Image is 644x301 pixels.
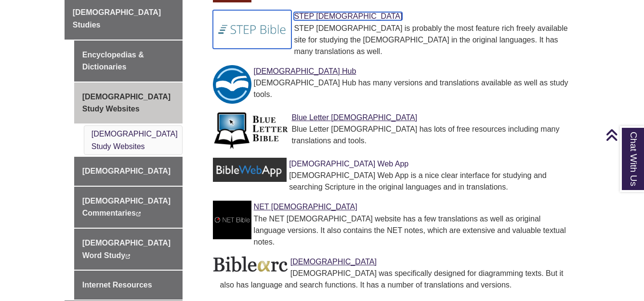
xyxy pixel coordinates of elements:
a: [DEMOGRAPHIC_DATA] [74,157,183,186]
a: [DEMOGRAPHIC_DATA] Study Websites [92,130,178,150]
img: Link to Biblearc [213,256,288,273]
a: Link to Biblearc [DEMOGRAPHIC_DATA] [290,258,377,266]
a: Link to Blue Letter Bible Blue Letter [DEMOGRAPHIC_DATA] [291,113,417,122]
span: [DEMOGRAPHIC_DATA] Studies [73,8,161,29]
a: Link to NET Bible NET [DEMOGRAPHIC_DATA] [254,203,357,211]
i: This link opens in a new window [125,254,131,259]
i: This link opens in a new window [136,212,141,216]
div: [DEMOGRAPHIC_DATA] Hub has many versions and translations available as well as study tools. [220,77,572,100]
img: Link to STEP Bible [213,10,292,49]
img: Link to Bible Hub [213,65,251,104]
a: [DEMOGRAPHIC_DATA] Study Websites [74,82,183,123]
a: Link to STEP Bible STEP [DEMOGRAPHIC_DATA] [294,12,402,20]
a: [DEMOGRAPHIC_DATA] Commentaries [74,187,183,228]
a: Back to Top [605,128,642,141]
a: [DEMOGRAPHIC_DATA] Word Study [74,229,183,270]
div: [DEMOGRAPHIC_DATA] Web App is a nice clear interface for studying and searching Scripture in the ... [220,170,572,193]
a: Encyclopedias & Dictionaries [74,41,183,82]
a: Internet Resources [74,271,183,300]
img: Link to Blue Letter Bible [213,111,289,150]
div: The NET [DEMOGRAPHIC_DATA] website has a few translations as well as original language versions. ... [220,213,572,248]
img: Link to Bible Web App [213,158,287,182]
a: Link to Bible Web App [DEMOGRAPHIC_DATA] Web App [289,160,408,168]
div: STEP [DEMOGRAPHIC_DATA] is probably the most feature rich freely available site for studying the ... [220,23,572,57]
div: Blue Letter [DEMOGRAPHIC_DATA] has lots of free resources including many translations and tools. [220,123,572,147]
a: Link to Bible Hub [DEMOGRAPHIC_DATA] Hub [254,67,356,75]
div: [DEMOGRAPHIC_DATA] was specifically designed for diagramming texts. But it also has language and ... [220,268,572,291]
img: Link to NET Bible [213,201,251,239]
